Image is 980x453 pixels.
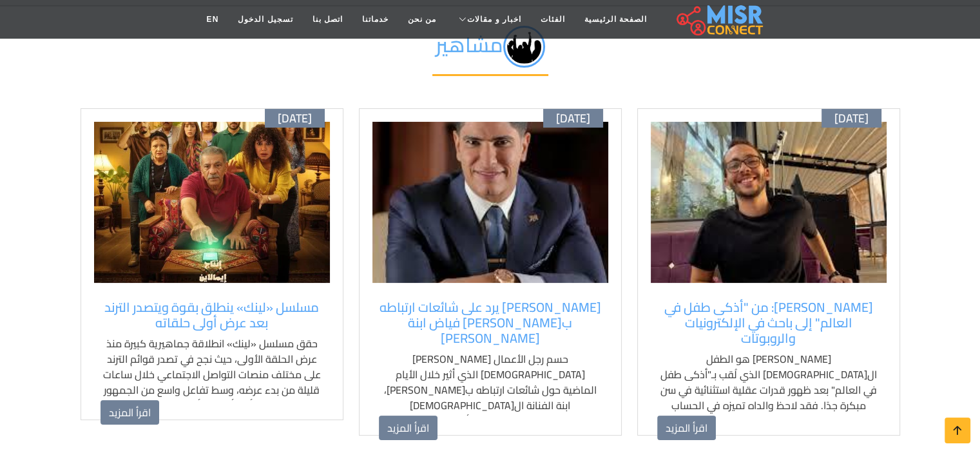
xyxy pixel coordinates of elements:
[379,416,437,440] a: اقرأ المزيد
[531,7,575,32] a: الفئات
[677,3,763,35] img: main.misr_connect
[101,300,323,331] a: مسلسل «لينك» ينطلق بقوة ويتصدر الترند بعد عرض أولى حلقاته
[657,300,880,346] a: [PERSON_NAME]: من "أذكى طفل في العالم" إلى باحث في الإلكترونيات والروبوتات
[834,111,869,126] span: [DATE]
[379,351,602,444] p: حسم رجل الأعمال [PERSON_NAME][DEMOGRAPHIC_DATA] الذي أثير خلال الأيام الماضية حول شائعات ارتباطه ...
[372,122,608,283] img: احمد ابو هشيمة
[303,7,352,32] a: اتصل بنا
[278,111,312,126] span: [DATE]
[446,7,531,32] a: اخبار و مقالات
[503,26,545,68] img: ed3xwPSaX5pJLGRUby2P.png
[101,400,159,425] a: اقرأ المزيد
[101,336,323,413] p: حقق مسلسل «لينك» انطلاقة جماهيرية كبيرة منذ عرض الحلقة الأولى، حيث نجح في تصدر قوائم الترند على م...
[657,351,880,444] p: [PERSON_NAME] هو الطفل ال[DEMOGRAPHIC_DATA] الذي لُقب بـ"أذكى طفل في العالم" بعد ظهور قدرات عقلية...
[556,111,590,126] span: [DATE]
[467,14,521,25] span: اخبار و مقالات
[651,122,887,283] img: محمود وائل: من "أذكى طفل في العالم"
[94,122,330,283] img: أبطال مسلسل «لينك» في مشهد من الحلقة الأولى بعد تصدر العمل للترند
[379,300,602,346] a: [PERSON_NAME] يرد على شائعات ارتباطه ب[PERSON_NAME] فياض ابنة [PERSON_NAME]
[657,416,716,440] a: اقرأ المزيد
[398,7,446,32] a: من نحن
[352,7,398,32] a: خدماتنا
[432,26,548,76] h2: مشاهير
[197,7,229,32] a: EN
[575,7,657,32] a: الصفحة الرئيسية
[228,7,302,32] a: تسجيل الدخول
